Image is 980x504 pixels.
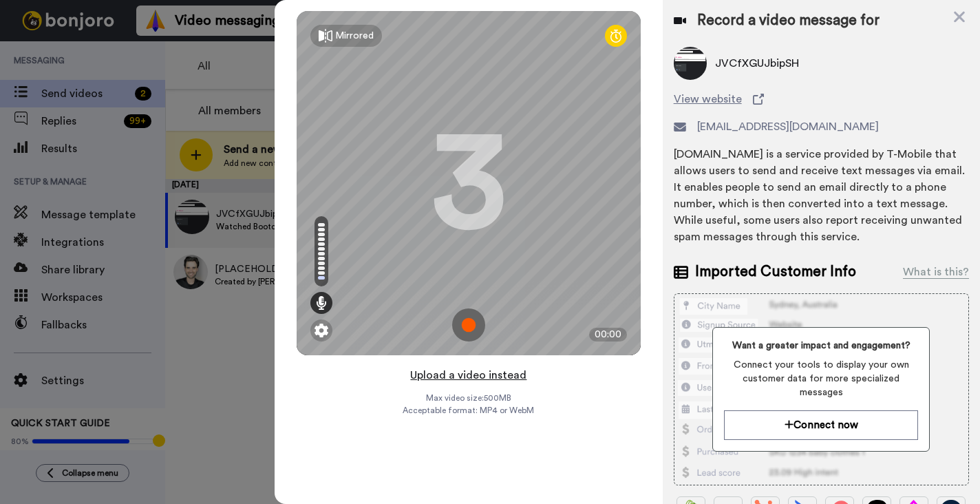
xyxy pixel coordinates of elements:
span: Want a greater impact and engagement? [724,339,918,353]
span: [EMAIL_ADDRESS][DOMAIN_NAME] [697,118,879,135]
span: Imported Customer Info [695,262,856,282]
div: 00:00 [589,328,627,342]
span: View website [674,91,742,107]
span: Connect your tools to display your own customer data for more specialized messages [724,358,918,399]
div: 3 [431,132,507,235]
span: Acceptable format: MP4 or WebM [403,405,534,416]
img: ic_gear.svg [315,324,328,337]
div: What is this? [903,264,969,280]
img: ic_record_start.svg [452,308,485,342]
div: [DOMAIN_NAME] is a service provided by T-Mobile that allows users to send and receive text messag... [674,146,969,245]
button: Connect now [724,410,918,440]
a: View website [674,91,969,107]
button: Upload a video instead [406,366,531,384]
span: Max video size: 500 MB [426,392,511,403]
